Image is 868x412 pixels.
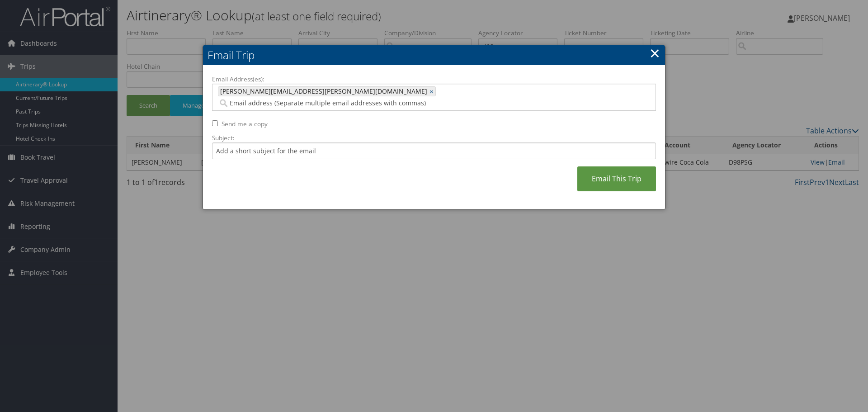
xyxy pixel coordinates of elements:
[218,99,548,108] input: Email address (Separate multiple email addresses with commas)
[218,87,427,96] span: [PERSON_NAME][EMAIL_ADDRESS][PERSON_NAME][DOMAIN_NAME]
[212,75,656,84] label: Email Address(es):
[429,87,435,96] a: ×
[212,133,656,142] label: Subject:
[222,119,268,128] label: Send me a copy
[650,44,660,62] a: ×
[203,45,665,65] h2: Email Trip
[212,142,656,159] input: Add a short subject for the email
[577,166,656,191] a: Email This Trip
